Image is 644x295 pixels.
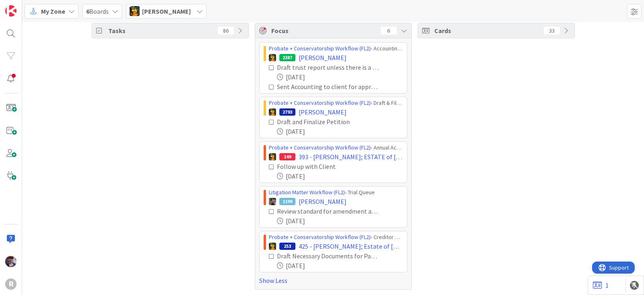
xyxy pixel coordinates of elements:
[277,251,379,261] div: Draft Necessary Documents for Partial Escheat to state for missing heir.
[277,171,403,181] div: [DATE]
[269,144,371,151] a: Probate + Conservatorship Workflow (FL2)
[277,72,403,82] div: [DATE]
[277,261,403,270] div: [DATE]
[381,27,397,35] div: 6
[269,108,276,116] img: MR
[218,27,234,35] div: 86
[279,243,295,250] div: 253
[17,1,37,11] span: Support
[277,162,368,171] div: Follow up with Client
[277,117,375,127] div: Draft and Finalize Petition
[86,6,109,16] span: Boards
[269,233,403,241] div: › Creditor Claim Waiting Period
[299,107,347,117] span: [PERSON_NAME]
[299,241,403,251] span: 425 - [PERSON_NAME]; Estate of [PERSON_NAME]
[130,6,140,16] img: MR
[269,99,371,106] a: Probate + Conservatorship Workflow (FL2)
[299,53,347,62] span: [PERSON_NAME]
[269,243,276,250] img: MR
[259,276,407,285] a: Show Less
[277,62,379,72] div: Draft trust report unless there is a requirement to provide a full accounting
[279,198,295,205] div: 1199
[86,7,89,15] b: 6
[41,6,65,16] span: My Zone
[279,54,295,61] div: 2387
[544,27,560,35] div: 33
[269,143,403,152] div: › Annual Accounting Queue
[269,54,276,61] img: MR
[299,197,347,206] span: [PERSON_NAME]
[279,153,295,160] div: 149
[269,198,276,205] img: MW
[5,256,17,267] img: ML
[142,6,191,16] span: [PERSON_NAME]
[108,26,214,35] span: Tasks
[434,26,540,35] span: Cards
[271,26,374,35] span: Focus
[5,278,17,290] div: R
[269,99,403,107] div: › Draft & File Petition
[277,127,403,136] div: [DATE]
[269,153,276,160] img: MR
[269,189,345,196] a: Litigation Matter Workflow (FL2)
[277,216,403,226] div: [DATE]
[5,5,17,17] img: Visit kanbanzone.com
[277,82,379,91] div: Sent Accounting to client for approval and signature
[269,44,403,53] div: › Accounting in Progress
[279,108,295,116] div: 2793
[269,188,403,197] div: › Trial Queue
[593,280,609,290] a: 1
[299,152,403,162] span: 393 - [PERSON_NAME]; ESTATE of [PERSON_NAME]
[277,206,379,216] div: Review standard for amendment after summary judgment
[269,233,371,241] a: Probate + Conservatorship Workflow (FL2)
[269,45,371,52] a: Probate + Conservatorship Workflow (FL2)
